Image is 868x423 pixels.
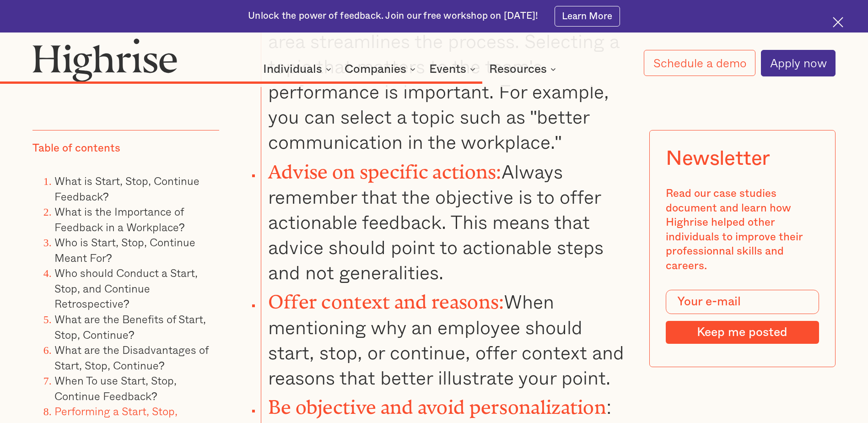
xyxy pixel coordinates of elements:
[54,172,199,205] a: What is Start, Stop, Continue Feedback?
[761,50,836,76] a: Apply now
[32,38,178,82] img: Highrise logo
[54,341,208,374] a: What are the Disadvantages of Start, Stop, Continue?
[666,290,819,314] input: Your e-mail
[54,233,195,266] a: Who is Start, Stop, Continue Meant For?
[32,141,120,156] div: Table of contents
[54,372,177,404] a: When To use Start, Stop, Continue Feedback?
[54,310,206,343] a: What are the Benefits of Start, Stop, Continue?
[666,321,819,344] input: Keep me posted
[268,161,501,173] strong: Advise on specific actions:
[345,64,418,75] div: Companies
[261,285,629,390] li: When mentioning why an employee should start, stop, or continue, offer context and reasons that b...
[644,50,755,76] a: Schedule a demo
[666,290,819,344] form: Modal Form
[429,64,466,75] div: Events
[54,203,185,235] a: What is the Importance of Feedback in a Workplace?
[666,147,770,171] div: Newsletter
[263,64,322,75] div: Individuals
[429,64,478,75] div: Events
[555,6,620,27] a: Learn More
[489,64,547,75] div: Resources
[248,10,538,22] div: Unlock the power of feedback. Join our free workshop on [DATE]!
[489,64,559,75] div: Resources
[261,155,629,285] li: Always remember that the objective is to offer actionable feedback. This means that advice should...
[54,265,198,312] a: Who should Conduct a Start, Stop, and Continue Retrospective?
[833,17,843,27] img: Cross icon
[345,64,406,75] div: Companies
[268,291,504,303] strong: Offer context and reasons:
[263,64,334,75] div: Individuals
[268,396,606,408] strong: Be objective and avoid personalization
[666,187,819,273] div: Read our case studies document and learn how Highrise helped other individuals to improve their p...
